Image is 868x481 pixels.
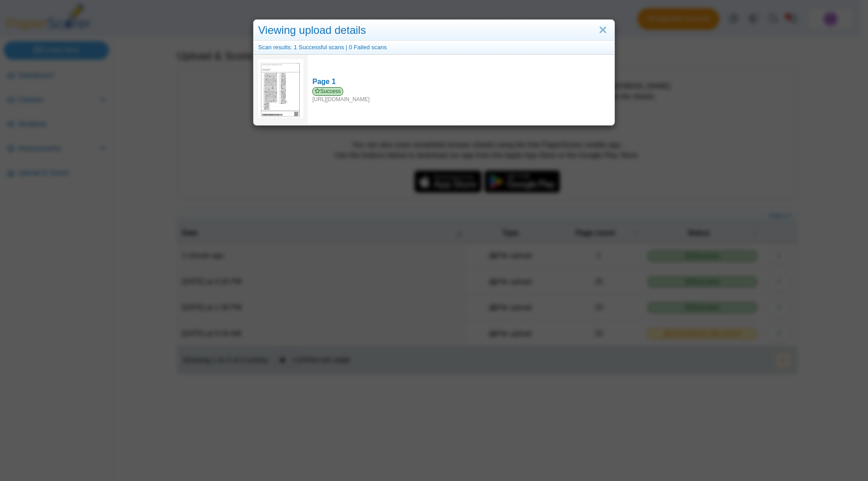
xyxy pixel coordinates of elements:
span: Success [312,87,343,96]
div: Viewing upload details [254,20,614,41]
a: Close [596,23,610,38]
div: Scan results: 1 Successful scans | 0 Failed scans [254,41,614,55]
a: Page 1 Success [URL][DOMAIN_NAME] [308,72,614,107]
div: [URL][DOMAIN_NAME] [312,87,610,103]
img: 3153958_SEPTEMBER_22_2025T13_48_6_481000000.jpeg [258,59,303,118]
div: Page 1 [312,77,610,87]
